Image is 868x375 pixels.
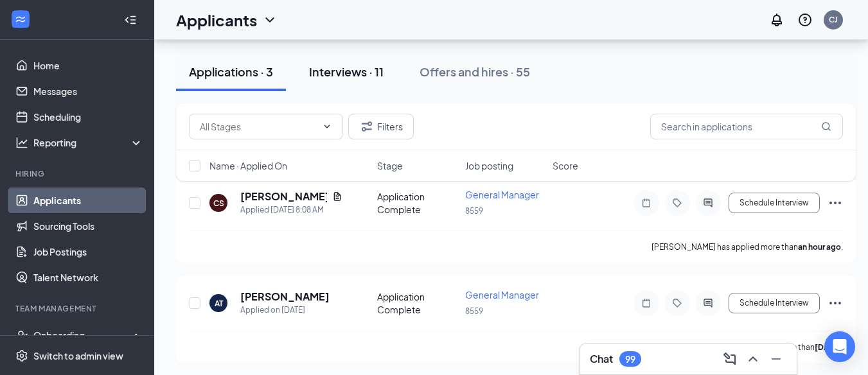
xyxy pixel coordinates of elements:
div: Applications · 3 [189,64,273,80]
svg: Tag [669,298,685,308]
div: 99 [625,354,635,365]
svg: Settings [15,349,28,362]
svg: ComposeMessage [722,351,738,367]
p: [PERSON_NAME] has applied more than . [651,241,843,252]
div: AT [215,298,223,309]
svg: UserCheck [15,329,28,342]
a: Scheduling [33,104,143,130]
div: Interviews · 11 [309,64,384,80]
svg: Minimize [768,351,784,367]
button: Schedule Interview [729,193,820,213]
div: Application Complete [377,290,457,316]
h1: Applicants [176,9,257,31]
b: [DATE] [815,342,841,352]
h5: [PERSON_NAME] [240,290,330,304]
a: Home [33,53,143,78]
div: Switch to admin view [33,349,123,362]
svg: Note [639,298,654,308]
p: [PERSON_NAME] has applied more than . [668,342,843,353]
a: Job Postings [33,239,143,265]
span: 8559 [465,306,483,316]
span: Score [553,159,578,172]
svg: Filter [359,119,375,134]
a: Sourcing Tools [33,213,143,239]
svg: Ellipses [828,195,843,211]
div: Applied [DATE] 8:08 AM [240,204,342,216]
div: Applied on [DATE] [240,304,330,317]
div: Open Intercom Messenger [824,331,855,362]
span: General Manager [465,189,539,200]
div: Offers and hires · 55 [420,64,530,80]
svg: ActiveChat [700,298,716,308]
span: 8559 [465,206,483,216]
button: Minimize [766,349,786,369]
div: Hiring [15,168,141,179]
span: Job posting [465,159,513,172]
h3: Chat [590,352,613,366]
a: Applicants [33,187,143,213]
svg: Document [332,191,342,202]
div: Onboarding [33,329,132,342]
a: Talent Network [33,265,143,290]
svg: WorkstreamLogo [14,13,27,26]
svg: Tag [669,198,685,208]
svg: ActiveChat [700,198,716,208]
input: Search in applications [650,114,843,139]
button: Filter Filters [348,114,414,139]
svg: Ellipses [828,295,843,311]
span: General Manager [465,289,539,301]
svg: ChevronDown [262,12,278,28]
span: Name · Applied On [209,159,287,172]
div: Application Complete [377,190,457,216]
button: ComposeMessage [720,349,740,369]
svg: MagnifyingGlass [821,121,831,132]
svg: Notifications [769,12,784,28]
svg: Note [639,198,654,208]
svg: Analysis [15,136,28,149]
svg: ChevronDown [322,121,332,132]
div: CS [213,198,224,209]
button: ChevronUp [743,349,763,369]
b: an hour ago [798,242,841,252]
svg: Collapse [124,13,137,26]
h5: [PERSON_NAME] [240,189,327,204]
div: CJ [829,14,838,25]
svg: QuestionInfo [797,12,813,28]
button: Schedule Interview [729,293,820,313]
a: Messages [33,78,143,104]
div: Team Management [15,303,141,314]
svg: ChevronUp [745,351,761,367]
div: Reporting [33,136,144,149]
span: Stage [377,159,403,172]
input: All Stages [200,119,317,134]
